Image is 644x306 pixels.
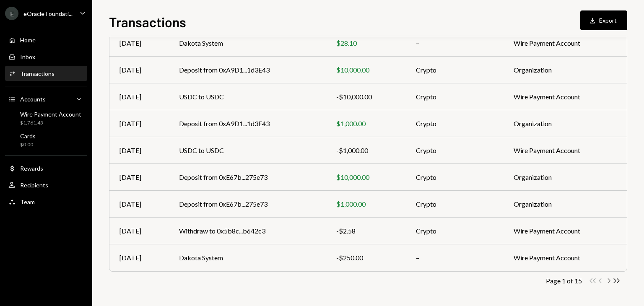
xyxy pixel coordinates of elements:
td: Organization [504,57,627,83]
td: Wire Payment Account [504,137,627,164]
div: eOracle Foundati... [23,10,73,17]
td: Wire Payment Account [504,218,627,244]
a: Transactions [5,66,87,81]
div: Team [20,198,35,205]
a: Cards$0.00 [5,130,87,150]
td: Deposit from 0xE67b...275e73 [169,164,326,191]
a: Wire Payment Account$1,761.45 [5,108,87,128]
div: [DATE] [119,65,159,75]
td: Wire Payment Account [504,30,627,57]
div: -$1,000.00 [336,145,395,156]
div: [DATE] [119,38,159,48]
td: Deposit from 0xE67b...275e73 [169,191,326,218]
div: [DATE] [119,119,159,129]
div: E [5,7,18,20]
td: Crypto [406,191,504,218]
a: Inbox [5,49,87,64]
div: $1,761.45 [20,119,81,127]
td: Deposit from 0xA9D1...1d3E43 [169,110,326,137]
td: Deposit from 0xA9D1...1d3E43 [169,57,326,83]
td: Organization [504,110,627,137]
td: Organization [504,191,627,218]
div: $10,000.00 [336,65,395,75]
td: Wire Payment Account [504,244,627,271]
td: – [406,244,504,271]
td: Crypto [406,218,504,244]
td: Crypto [406,110,504,137]
td: Crypto [406,164,504,191]
td: Dakota System [169,244,326,271]
div: [DATE] [119,226,159,236]
a: Team [5,194,87,209]
td: Crypto [406,57,504,83]
td: – [406,30,504,57]
div: $0.00 [20,141,36,148]
a: Rewards [5,161,87,176]
div: Home [20,36,36,44]
td: Crypto [406,83,504,110]
div: -$2.58 [336,226,395,236]
div: [DATE] [119,199,159,209]
div: Rewards [20,165,43,172]
div: [DATE] [119,253,159,263]
div: Wire Payment Account [20,111,81,118]
div: Recipients [20,182,48,189]
div: $1,000.00 [336,119,395,129]
div: Cards [20,132,36,140]
td: USDC to USDC [169,83,326,110]
div: [DATE] [119,92,159,102]
h1: Transactions [109,13,186,30]
div: -$250.00 [336,253,395,263]
div: $10,000.00 [336,172,395,182]
a: Recipients [5,177,87,192]
div: Page 1 of 15 [546,277,582,285]
div: Inbox [20,53,35,60]
div: Accounts [20,96,46,103]
div: $28.10 [336,38,395,48]
td: Organization [504,164,627,191]
td: Withdraw to 0x5b8c...b642c3 [169,218,326,244]
td: Crypto [406,137,504,164]
div: $1,000.00 [336,199,395,209]
div: Transactions [20,70,55,77]
td: USDC to USDC [169,137,326,164]
a: Accounts [5,91,87,106]
td: Dakota System [169,30,326,57]
a: Home [5,32,87,47]
button: Export [580,10,627,30]
td: Wire Payment Account [504,83,627,110]
div: [DATE] [119,145,159,156]
div: -$10,000.00 [336,92,395,102]
div: [DATE] [119,172,159,182]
